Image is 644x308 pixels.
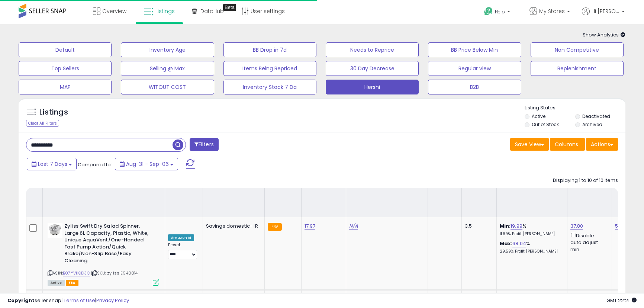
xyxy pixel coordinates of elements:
div: Preset: [168,243,197,259]
span: Compared to: [78,161,112,168]
b: Min: [500,222,511,230]
button: Filters [190,138,219,151]
a: N/A [349,222,358,230]
button: BB Drop in 7d [223,42,316,57]
button: Inventory Stock 7 Da [223,80,316,94]
div: Amazon AI [168,234,194,241]
a: 50.82 [615,222,628,230]
small: FBA [268,223,281,231]
div: Clear All Filters [26,120,59,127]
b: Max: [500,240,513,247]
label: Archived [582,121,602,128]
button: Columns [550,138,585,151]
span: FBA [66,280,78,286]
div: Displaying 1 to 10 of 10 items [553,177,618,184]
a: Hi [PERSON_NAME] [582,7,625,24]
strong: Copyright [7,297,35,304]
button: Aug-31 - Sep-06 [115,158,178,170]
button: WITOUT COST [121,80,214,94]
a: 37.80 [570,222,583,230]
div: seller snap | | [7,297,129,304]
span: All listings currently available for purchase on Amazon [48,280,65,286]
span: | SKU: zyliss E940014 [91,270,138,276]
a: Terms of Use [64,297,95,304]
button: Replenishment [531,61,624,76]
a: B07YVKGD3C [63,270,90,276]
button: Inventory Age [121,42,214,57]
button: Needs to Reprice [326,42,419,57]
a: 17.97 [305,222,316,230]
span: Aug-31 - Sep-06 [126,160,169,168]
button: Items Being Repriced [223,61,316,76]
div: Tooltip anchor [223,4,236,11]
a: 68.04 [512,240,526,247]
span: Overview [102,7,126,15]
span: 2025-09-15 22:21 GMT [606,297,637,304]
i: Get Help [484,7,493,16]
div: ASIN: [48,223,159,285]
a: Privacy Policy [96,297,129,304]
p: Listing States: [525,105,625,112]
label: Active [532,113,545,119]
button: Top Sellers [19,61,112,76]
button: Non Competitive [531,42,624,57]
span: My Stores [539,7,565,15]
span: Columns [555,141,578,148]
b: Zyliss Swift Dry Salad Spinner, Large 6L Capacity, Plastic, White, Unique AquaVent/One-Handed Fas... [64,223,155,266]
button: Actions [586,138,618,151]
img: 41Wo7iC7+3L._SL40_.jpg [48,223,62,238]
button: Default [19,42,112,57]
label: Out of Stock [532,121,559,128]
span: Listings [155,7,175,15]
p: 29.59% Profit [PERSON_NAME] [500,249,561,254]
span: Help [495,9,505,15]
h5: Listings [39,107,68,118]
button: BB Price Below Min [428,42,521,57]
button: Hershi [326,80,419,94]
button: Regular view [428,61,521,76]
button: Last 7 Days [27,158,77,170]
a: 19.99 [511,222,522,230]
a: Help [478,1,518,24]
button: MAP [19,80,112,94]
button: B2B [428,80,521,94]
p: 11.69% Profit [PERSON_NAME] [500,231,561,237]
label: Deactivated [582,113,610,119]
button: Save View [510,138,549,151]
span: Hi [PERSON_NAME] [592,7,619,15]
button: Selling @ Max [121,61,214,76]
div: % [500,223,561,237]
div: 3.5 [465,223,491,230]
div: Disable auto adjust min [570,231,606,253]
span: Show Analytics [583,31,625,38]
span: DataHub [200,7,224,15]
div: Savings domestic- IR [206,223,259,230]
div: % [500,240,561,254]
button: 30 Day Decrease [326,61,419,76]
span: Last 7 Days [38,160,67,168]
